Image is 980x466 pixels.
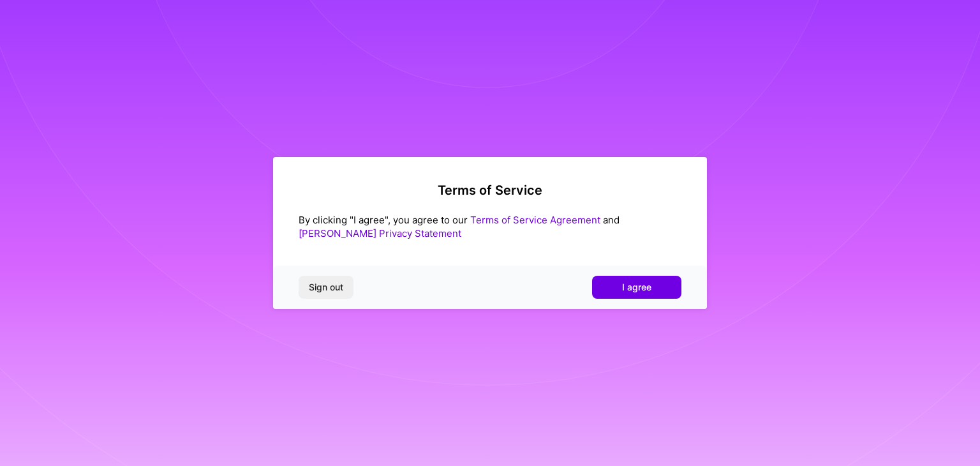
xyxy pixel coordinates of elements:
a: [PERSON_NAME] Privacy Statement [299,227,461,239]
a: Terms of Service Agreement [470,214,600,226]
span: I agree [622,281,651,294]
span: Sign out [309,281,343,294]
h2: Terms of Service [299,183,681,198]
button: Sign out [299,276,353,299]
button: I agree [592,276,681,299]
div: By clicking "I agree", you agree to our and [299,213,681,240]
